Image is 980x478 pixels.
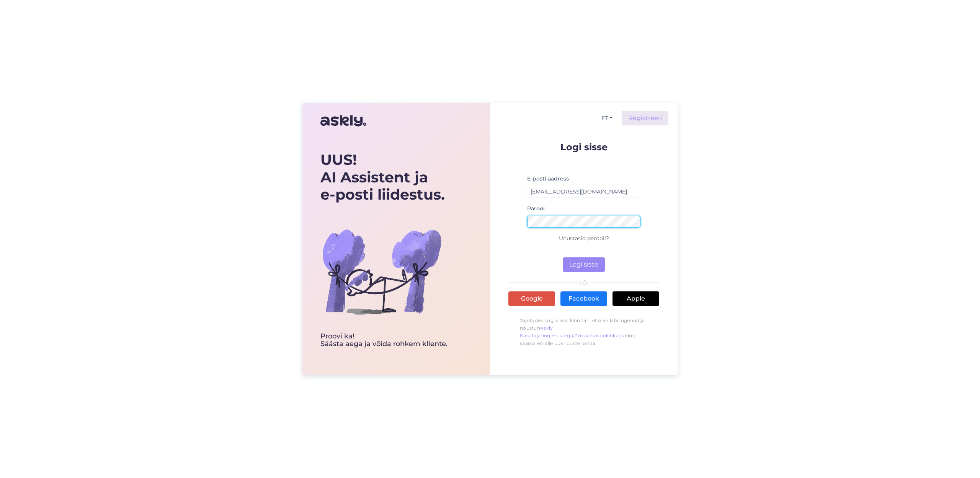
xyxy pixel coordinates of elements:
[598,113,616,124] button: ET
[508,142,659,152] p: Logi sisse
[578,280,590,286] span: VÕI
[527,186,640,198] input: Sisesta e-posti aadress
[612,291,659,306] a: Apple
[622,111,668,125] a: Registreeri
[320,333,448,348] div: Proovi ka! Säästa aega ja võida rohkem kliente.
[508,313,659,351] p: Vajutades Logi sisse, kinnitan, et olen läbi lugenud ja nõustun , ning saama emaile uuenduste kohta.
[527,205,545,213] label: Parool
[520,325,573,338] a: Askly Kasutajatingimustega
[563,257,605,272] button: Logi sisse
[559,235,609,242] a: Unustasid parooli?
[320,151,448,203] div: UUS! AI Assistent ja e-posti liidestus.
[320,112,366,130] img: Askly
[574,333,624,338] a: Privaatsuspoliitikaga
[560,291,607,306] a: Facebook
[320,210,443,333] img: bg-askly
[527,175,569,183] label: E-posti aadress
[508,291,555,306] a: Google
